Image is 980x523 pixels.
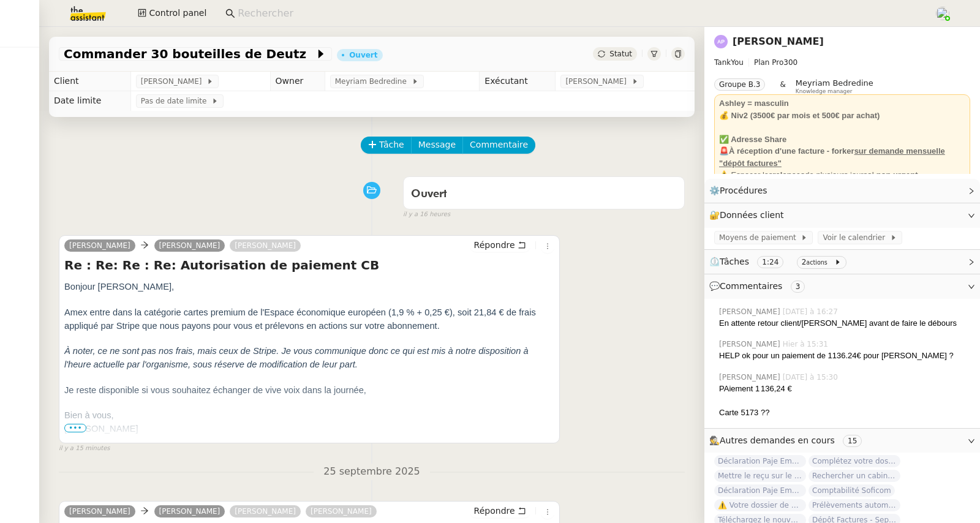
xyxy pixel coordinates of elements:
[154,240,225,251] a: [PERSON_NAME]
[141,75,206,88] span: [PERSON_NAME]
[154,506,225,517] a: [PERSON_NAME]
[709,281,810,291] span: 💬
[714,35,728,48] img: svg
[64,424,138,434] span: [PERSON_NAME]
[719,383,970,395] div: PAiement 1 136,24 €
[64,307,536,331] span: Amex entre dans la catégorie cartes premium de l'Espace économique européen (1,9 % + 0,25 €), soi...
[474,505,515,517] span: Répondre
[809,484,895,497] span: Comptabilité Soficom
[809,499,900,511] span: Prélèvements automatiques Torelli x Soficom
[379,138,404,152] span: Tâche
[709,208,789,222] span: 🔐
[783,306,840,317] span: [DATE] à 16:27
[64,240,135,251] a: [PERSON_NAME]
[230,240,301,251] a: [PERSON_NAME]
[709,257,851,266] span: ⏲️
[733,36,824,47] a: [PERSON_NAME]
[809,470,900,482] span: Rechercher un cabinet comptable pour déclaration fiscale
[719,306,783,317] span: [PERSON_NAME]
[796,78,873,88] span: Meyriam Bedredine
[714,470,806,482] span: Mettre le reçu sur le drive
[270,72,325,91] td: Owner
[704,429,980,453] div: 🕵️Autres demandes en cours 15
[823,231,889,244] span: Voir le calendrier
[470,238,530,252] button: Répondre
[306,506,377,517] a: [PERSON_NAME]
[936,7,949,20] img: users%2FNTfmycKsCFdqp6LX6USf2FmuPJo2%2Favatar%2Fprofile-pic%20(1).png
[757,256,783,268] nz-tag: 1:24
[149,6,206,20] span: Control panel
[796,88,853,95] span: Knowledge manager
[720,257,749,266] span: Tâches
[714,499,806,511] span: ⚠️ Votre dossier de domiciliation doit être mis à jour
[867,170,918,179] strong: si non urgent
[64,385,366,395] span: Je reste disponible si vous souhaitez échanger de vive voix dans la journée,
[719,146,945,168] strong: 🚨À réception d'une facture - forker
[783,372,840,383] span: [DATE] à 15:30
[141,95,211,107] span: Pas de date limite
[470,504,530,517] button: Répondre
[704,274,980,298] div: 💬Commentaires 3
[609,50,632,58] span: Statut
[418,138,456,152] span: Message
[719,317,970,329] div: En attente retour client/[PERSON_NAME] avant de faire le débours
[719,99,789,108] strong: Ashley = masculin
[796,78,873,94] app-user-label: Knowledge manager
[64,48,315,60] span: Commander 30 bouteilles de Deutz
[704,250,980,274] div: ⏲️Tâches 1:24 2actions
[64,346,529,369] span: À noter, ce ne sont pas nos frais, mais ceux de Stripe. Je vous communique donc ce qui est mis à ...
[719,169,965,181] div: ⚠️ Espacer les de plusieurs jours
[64,506,135,517] a: [PERSON_NAME]
[720,435,835,445] span: Autres demandes en cours
[704,179,980,203] div: ⚙️Procédures
[470,138,528,152] span: Commentaire
[720,210,784,220] span: Données client
[719,339,783,350] span: [PERSON_NAME]
[719,231,801,244] span: Moyens de paiement
[709,184,773,198] span: ⚙️
[59,443,110,454] span: il y a 15 minutes
[719,135,786,144] strong: ✅ Adresse Share
[474,239,515,251] span: Répondre
[462,137,535,154] button: Commentaire
[719,372,783,383] span: [PERSON_NAME]
[783,339,831,350] span: Hier à 15:31
[349,51,377,59] div: Ouvert
[565,75,631,88] span: [PERSON_NAME]
[49,72,130,91] td: Client
[720,186,767,195] span: Procédures
[714,78,765,91] nz-tag: Groupe B.3
[704,203,980,227] div: 🔐Données client
[49,91,130,111] td: Date limite
[64,282,174,292] span: Bonjour [PERSON_NAME],
[791,280,805,293] nz-tag: 3
[361,137,412,154] button: Tâche
[802,258,807,266] span: 2
[719,350,970,362] div: HELP ok pour un paiement de 1136.24€ pour [PERSON_NAME] ?
[773,170,805,179] strong: relances
[719,407,970,419] div: Carte 5173 ??
[754,58,783,67] span: Plan Pro
[714,58,744,67] span: TankYou
[780,78,785,94] span: &
[335,75,412,88] span: Meyriam Bedredine
[64,424,86,432] span: •••
[783,58,797,67] span: 300
[403,209,450,220] span: il y a 16 heures
[843,435,862,447] nz-tag: 15
[411,189,447,200] span: Ouvert
[714,455,806,467] span: Déclaration Paje Emploi - [DATE]
[709,435,867,445] span: 🕵️
[719,111,880,120] strong: 💰 Niv2 (3500€ par mois et 500€ par achat)
[230,506,301,517] a: [PERSON_NAME]
[64,410,114,420] span: Bien à vous,
[719,146,945,168] u: sur demande mensuelle "dépôt factures"
[480,72,556,91] td: Exécutant
[809,455,900,467] span: Complétez votre dossier
[714,484,806,497] span: Déclaration Paje Emploi - 26 août 2025
[720,281,782,291] span: Commentaires
[806,259,827,266] small: actions
[64,257,554,274] h4: Re : Re: Re : Re: Autorisation de paiement CB
[314,464,430,480] span: 25 septembre 2025
[238,6,922,22] input: Rechercher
